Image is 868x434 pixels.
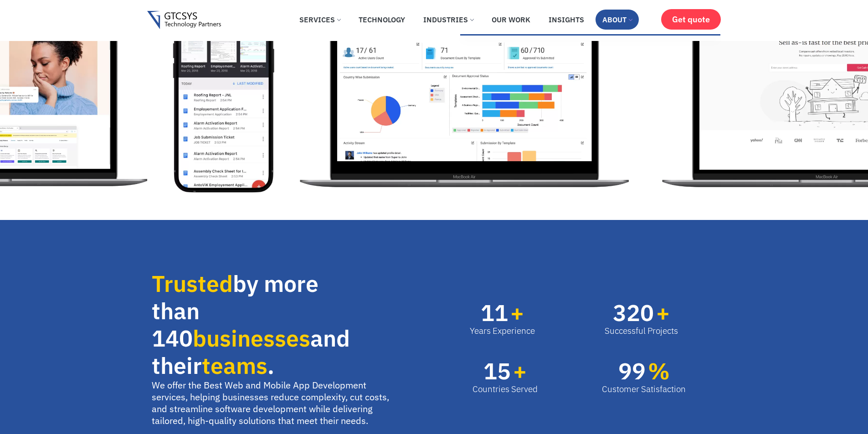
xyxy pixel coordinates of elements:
span: Get quote [672,15,710,24]
span: 15 [483,360,511,383]
span: % [648,360,686,383]
span: Trusted [152,269,233,298]
div: Customer Satisfaction [602,383,686,396]
span: teams [202,351,267,380]
a: About [596,10,639,30]
p: We offer the Best Web and Mobile App Development services, helping businesses reduce complexity, ... [152,379,402,427]
div: Years Experience [470,324,535,337]
a: Our Work [485,10,537,30]
span: + [656,301,678,324]
a: Industries [416,10,480,30]
span: businesses [193,323,310,353]
span: + [513,360,538,383]
span: + [510,301,535,324]
a: Services [293,10,347,30]
span: 99 [618,360,646,383]
div: Successful Projects [605,324,678,337]
span: 11 [481,301,508,324]
a: Technology [352,10,412,30]
img: Gtcsys logo [147,11,221,30]
a: Get quote [661,9,721,30]
div: Countries Served [473,383,538,396]
span: 320 [613,301,654,324]
h2: by more than 140 and their . [152,270,343,379]
a: Insights [542,10,591,30]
